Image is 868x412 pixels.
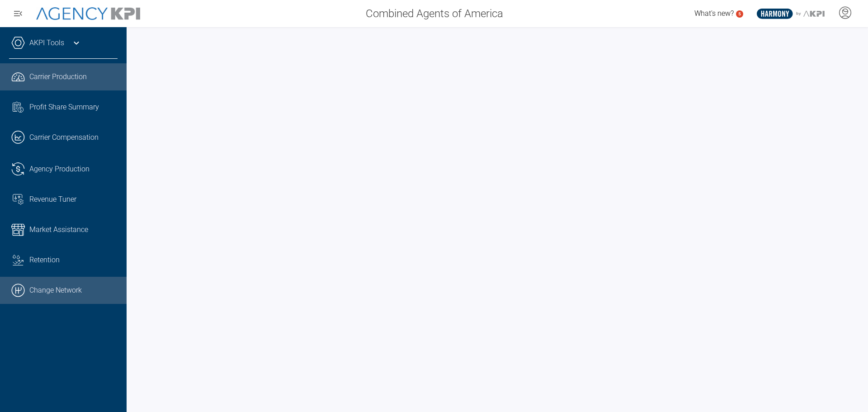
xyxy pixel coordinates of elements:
[29,194,76,205] span: Revenue Tuner
[29,102,99,113] span: Profit Share Summary
[738,11,741,16] text: 5
[29,255,118,265] div: Retention
[29,224,88,235] span: Market Assistance
[29,71,87,82] span: Carrier Production
[366,5,503,22] span: Combined Agents of America
[694,9,734,18] span: What's new?
[736,10,743,18] a: 5
[29,132,99,143] span: Carrier Compensation
[29,164,90,175] span: Agency Production
[36,7,140,20] img: AgencyKPI
[29,38,64,48] a: AKPI Tools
